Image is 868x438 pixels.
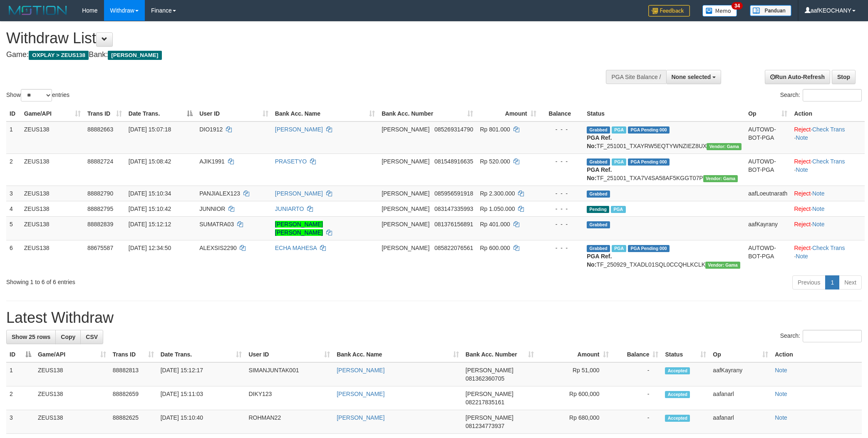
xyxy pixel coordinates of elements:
span: Marked by aafanarl [611,206,625,213]
div: - - - [543,220,580,228]
td: ZEUS138 [35,362,109,386]
td: AUTOWD-BOT-PGA [745,240,791,272]
span: 88675587 [87,245,113,251]
span: Rp 600.000 [480,245,510,251]
td: ZEUS138 [35,386,109,410]
span: JUNNIOR [199,205,225,212]
span: Marked by aafpengsreynich [612,245,626,252]
span: [PERSON_NAME] [382,205,429,212]
span: Rp 401.000 [480,221,510,228]
span: PGA Pending [628,126,670,134]
span: 34 [732,2,743,10]
b: PGA Ref. No: [587,253,612,268]
span: Show 25 rows [12,334,50,340]
img: Button%20Memo.svg [702,5,737,17]
td: 4 [6,201,21,216]
span: [PERSON_NAME] [382,126,429,133]
h1: Latest Withdraw [6,309,862,326]
span: Vendor URL: https://trx31.1velocity.biz [703,175,738,182]
span: [DATE] 15:10:34 [129,190,171,197]
td: - [612,386,662,410]
h4: Game: Bank: [6,51,570,59]
td: · · [791,121,865,154]
span: [PERSON_NAME] [382,190,429,197]
span: Copy 085956591918 to clipboard [434,190,473,197]
input: Search: [803,89,862,101]
span: 88882790 [87,190,113,197]
td: 1 [6,362,35,386]
td: aafLoeutnarath [745,186,791,201]
th: Date Trans.: activate to sort column ascending [157,347,246,362]
span: [DATE] 15:10:42 [129,205,171,212]
td: ZEUS138 [21,121,84,154]
b: PGA Ref. No: [587,134,612,149]
td: Rp 680,000 [537,410,612,434]
td: AUTOWD-BOT-PGA [745,153,791,186]
th: Trans ID: activate to sort column ascending [109,347,157,362]
span: Marked by aafanarl [612,158,626,166]
a: Note [775,414,787,421]
a: [PERSON_NAME] [275,190,323,197]
span: Grabbed [587,221,610,228]
span: Accepted [665,391,690,398]
th: Bank Acc. Number: activate to sort column ascending [462,347,537,362]
td: ZEUS138 [21,153,84,186]
div: - - - [543,189,580,198]
a: PRASETYO [275,158,307,165]
span: Copy 085822076561 to clipboard [434,245,473,251]
td: 6 [6,240,21,272]
span: [PERSON_NAME] [108,51,161,60]
img: Feedback.jpg [648,5,690,17]
label: Search: [780,89,862,101]
span: Rp 1.050.000 [480,205,515,212]
a: Note [796,166,808,173]
a: Previous [792,275,826,290]
span: [PERSON_NAME] [466,367,513,374]
a: Note [796,134,808,141]
td: ROHMAN22 [245,410,333,434]
td: 5 [6,216,21,240]
a: Next [839,275,862,290]
td: 88882659 [109,386,157,410]
a: [PERSON_NAME] [275,126,323,133]
span: DIO1912 [199,126,223,133]
span: ALEXSIS2290 [199,245,237,251]
b: PGA Ref. No: [587,166,612,181]
span: 88882663 [87,126,113,133]
span: Rp 2.300.000 [480,190,515,197]
span: Rp 801.000 [480,126,510,133]
span: Rp 520.000 [480,158,510,165]
a: Reject [794,126,811,133]
span: Grabbed [587,158,610,166]
span: Vendor URL: https://trx31.1velocity.biz [705,262,740,269]
span: OXPLAY > ZEUS138 [29,51,89,60]
td: Rp 51,000 [537,362,612,386]
a: Note [796,253,808,260]
span: Copy 081234773937 to clipboard [466,423,504,429]
a: Reject [794,158,811,165]
td: ZEUS138 [21,186,84,201]
a: Reject [794,221,811,228]
span: Accepted [665,415,690,422]
td: ZEUS138 [35,410,109,434]
a: Note [812,205,825,212]
td: · · [791,240,865,272]
a: Copy [55,330,81,344]
span: [PERSON_NAME] [382,245,429,251]
div: - - - [543,157,580,166]
select: Showentries [21,89,52,101]
span: [PERSON_NAME] [382,158,429,165]
div: - - - [543,244,580,252]
td: [DATE] 15:11:03 [157,386,246,410]
a: Stop [832,70,856,84]
a: [PERSON_NAME] [337,414,384,421]
td: aafanarl [709,386,771,410]
th: ID: activate to sort column descending [6,347,35,362]
label: Show entries [6,89,69,101]
td: · · [791,153,865,186]
span: [PERSON_NAME] [466,391,513,397]
span: [DATE] 12:34:50 [129,245,171,251]
span: Grabbed [587,245,610,252]
td: · [791,216,865,240]
th: Trans ID: activate to sort column ascending [84,106,125,121]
